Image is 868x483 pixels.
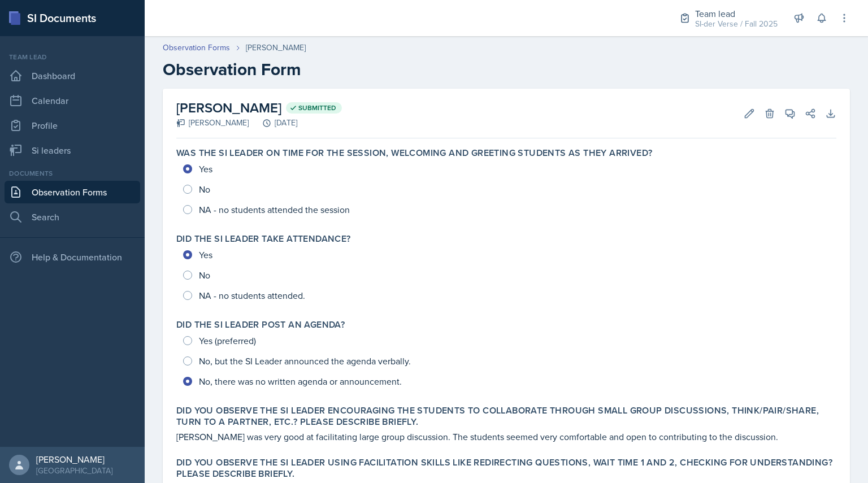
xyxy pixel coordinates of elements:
[5,114,140,137] a: Profile
[5,206,140,228] a: Search
[695,18,778,30] div: SI-der Verse / Fall 2025
[176,457,836,480] label: Did you observe the SI Leader using facilitation skills like redirecting questions, wait time 1 a...
[36,465,112,476] div: [GEOGRAPHIC_DATA]
[36,454,112,465] div: [PERSON_NAME]
[695,7,778,20] div: Team lead
[246,42,306,54] div: [PERSON_NAME]
[5,64,140,87] a: Dashboard
[176,147,652,159] label: Was the SI Leader on time for the session, welcoming and greeting students as they arrived?
[249,117,297,129] div: [DATE]
[298,103,336,112] span: Submitted
[176,430,836,443] p: [PERSON_NAME] was very good at facilitating large group discussion. The students seemed very comf...
[176,117,249,129] div: [PERSON_NAME]
[5,139,140,162] a: Si leaders
[5,246,140,268] div: Help & Documentation
[163,59,850,80] h2: Observation Form
[176,319,345,330] label: Did the SI Leader post an agenda?
[5,168,140,179] div: Documents
[176,233,351,245] label: Did the SI Leader take attendance?
[5,52,140,62] div: Team lead
[5,181,140,203] a: Observation Forms
[5,89,140,112] a: Calendar
[176,405,836,428] label: Did you observe the SI Leader encouraging the students to collaborate through small group discuss...
[176,98,342,118] h2: [PERSON_NAME]
[163,42,230,54] a: Observation Forms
